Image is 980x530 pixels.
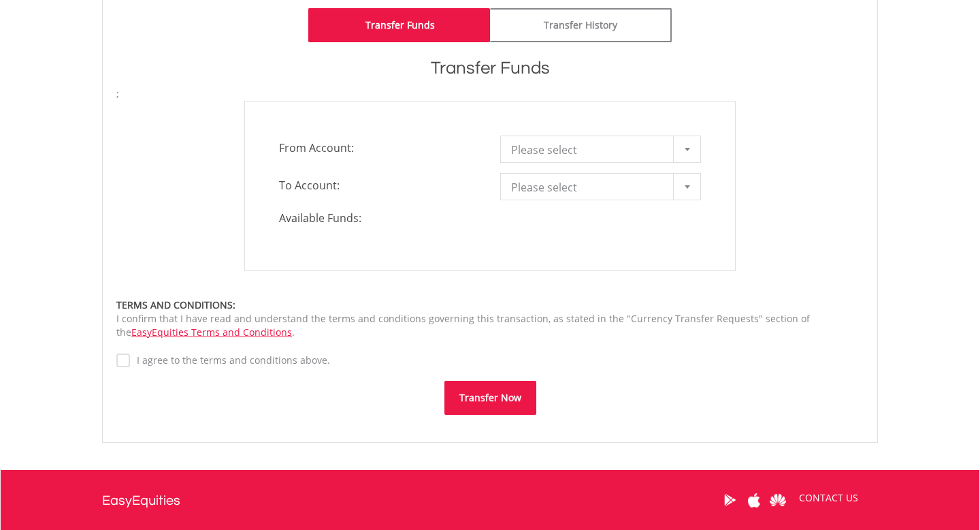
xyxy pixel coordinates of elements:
[718,479,742,521] a: Google Play
[269,211,490,226] span: Available Funds:
[116,298,864,339] div: I confirm that I have read and understand the terms and conditions governing this transaction, as...
[269,136,490,160] span: From Account:
[308,8,490,42] a: Transfer Funds
[116,87,864,415] form: ;
[766,479,789,521] a: Huawei
[130,354,330,367] label: I agree to the terms and conditions above.
[116,298,864,312] div: TERMS AND CONDITIONS:
[511,136,670,163] span: Please select
[490,8,672,42] a: Transfer History
[269,173,490,198] span: To Account:
[131,326,292,339] a: EasyEquities Terms and Conditions
[789,479,868,517] a: CONTACT US
[511,174,670,201] span: Please select
[742,479,766,521] a: Apple
[116,56,864,80] h1: Transfer Funds
[444,381,536,415] button: Transfer Now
